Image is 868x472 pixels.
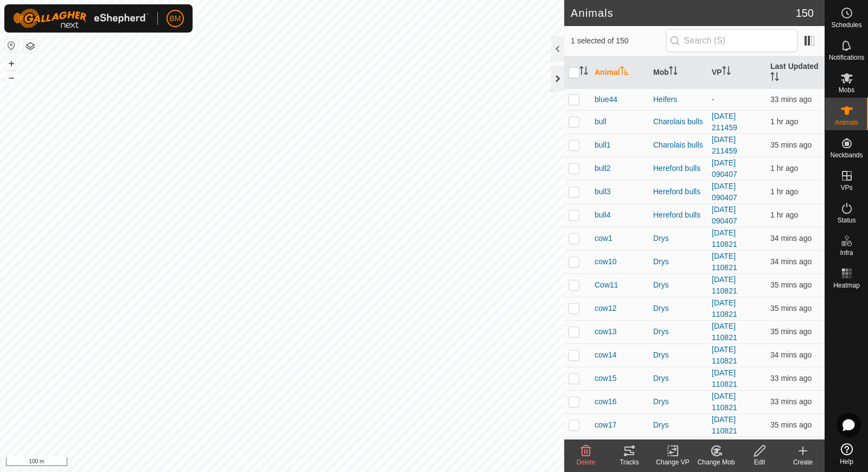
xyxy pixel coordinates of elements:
span: cow15 [595,373,616,384]
span: 13 Aug 2025, 4:32 pm [770,327,812,336]
span: Cow11 [595,279,618,291]
span: blue44 [595,94,617,105]
a: [DATE] 090407 [712,205,737,225]
a: [DATE] 110821 [712,252,737,272]
a: [DATE] 110821 [712,368,737,388]
span: 13 Aug 2025, 3:31 pm [770,187,798,196]
span: Delete [577,458,596,466]
app-display-virtual-paddock-transition: - [712,95,714,104]
span: 13 Aug 2025, 4:33 pm [770,374,812,382]
div: Change Mob [694,457,738,467]
a: [DATE] 110821 [712,275,737,295]
div: Drys [653,233,703,244]
span: Mobs [839,87,854,93]
div: Create [781,457,825,467]
span: 13 Aug 2025, 4:32 pm [770,304,812,312]
span: 13 Aug 2025, 4:31 pm [770,141,812,149]
th: Animal [590,56,649,89]
span: bull4 [595,209,611,221]
div: Drys [653,303,703,314]
a: Privacy Policy [239,458,280,468]
div: Drys [653,373,703,384]
span: 13 Aug 2025, 4:32 pm [770,350,812,359]
span: cow12 [595,303,616,314]
div: Drys [653,419,703,431]
span: Heatmap [833,282,860,289]
button: + [5,57,18,70]
div: Hereford bulls [653,209,703,221]
a: [DATE] 110821 [712,228,737,248]
a: [DATE] 090407 [712,182,737,202]
a: [DATE] 211459 [712,112,737,132]
p-sorticon: Activate to sort [669,68,678,76]
div: Drys [653,326,703,337]
th: VP [707,56,766,89]
span: Status [837,217,856,224]
div: Charolais bulls [653,116,703,127]
p-sorticon: Activate to sort [579,68,588,76]
span: Help [840,458,853,465]
span: 13 Aug 2025, 4:01 pm [770,211,798,219]
a: Help [825,439,868,469]
div: Drys [653,279,703,291]
div: Charolais bulls [653,139,703,151]
span: cow10 [595,256,616,267]
span: Animals [835,119,858,126]
a: [DATE] 110821 [712,392,737,412]
span: Schedules [831,22,861,28]
div: Hereford bulls [653,163,703,174]
span: bull1 [595,139,611,151]
span: 13 Aug 2025, 4:03 pm [770,164,798,173]
span: cow13 [595,326,616,337]
span: VPs [840,184,852,191]
button: – [5,71,18,84]
a: [DATE] 110821 [712,438,737,458]
span: 150 [796,5,814,21]
a: Contact Us [293,458,325,468]
span: 1 selected of 150 [571,35,666,47]
span: bull2 [595,163,611,174]
span: cow1 [595,233,612,244]
div: Drys [653,349,703,361]
span: cow17 [595,419,616,431]
span: 13 Aug 2025, 4:33 pm [770,397,812,406]
span: cow16 [595,396,616,407]
a: [DATE] 211459 [712,135,737,155]
span: 13 Aug 2025, 4:01 pm [770,117,798,126]
a: [DATE] 110821 [712,345,737,365]
div: Hereford bulls [653,186,703,197]
h2: Animals [571,7,796,20]
div: Edit [738,457,781,467]
span: 13 Aug 2025, 4:31 pm [770,420,812,429]
span: cow14 [595,349,616,361]
div: Tracks [608,457,651,467]
div: Change VP [651,457,694,467]
a: [DATE] 110821 [712,322,737,342]
span: Neckbands [830,152,863,158]
span: bull3 [595,186,611,197]
a: [DATE] 090407 [712,158,737,178]
span: 13 Aug 2025, 4:32 pm [770,257,812,266]
th: Last Updated [766,56,825,89]
th: Mob [649,56,707,89]
img: Gallagher Logo [13,9,149,28]
span: 13 Aug 2025, 4:31 pm [770,280,812,289]
button: Map Layers [24,40,37,53]
div: Drys [653,396,703,407]
a: [DATE] 110821 [712,298,737,318]
p-sorticon: Activate to sort [620,68,629,76]
span: Notifications [829,54,864,61]
span: Infra [840,250,853,256]
p-sorticon: Activate to sort [722,68,731,76]
span: 13 Aug 2025, 4:32 pm [770,234,812,243]
span: 13 Aug 2025, 4:33 pm [770,95,812,104]
span: BM [170,13,181,24]
input: Search (S) [666,29,797,52]
div: Heifers [653,94,703,105]
button: Reset Map [5,39,18,52]
div: Drys [653,256,703,267]
a: [DATE] 110821 [712,415,737,435]
p-sorticon: Activate to sort [770,74,779,82]
span: bull [595,116,607,127]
